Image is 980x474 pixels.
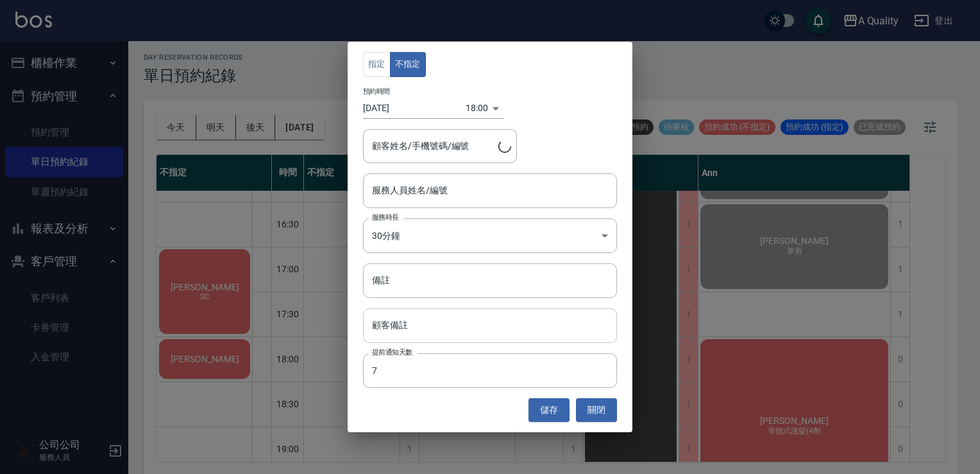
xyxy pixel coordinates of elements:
div: 18:00 [466,98,488,119]
button: 指定 [363,52,391,77]
label: 預約時間 [363,87,390,96]
label: 服務時長 [372,213,399,222]
button: 不指定 [390,52,426,77]
div: 30分鐘 [363,218,617,253]
label: 提前通知天數 [372,347,412,357]
button: 儲存 [528,398,570,422]
button: 關閉 [576,398,617,422]
input: Choose date, selected date is 2025-09-14 [363,98,466,119]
